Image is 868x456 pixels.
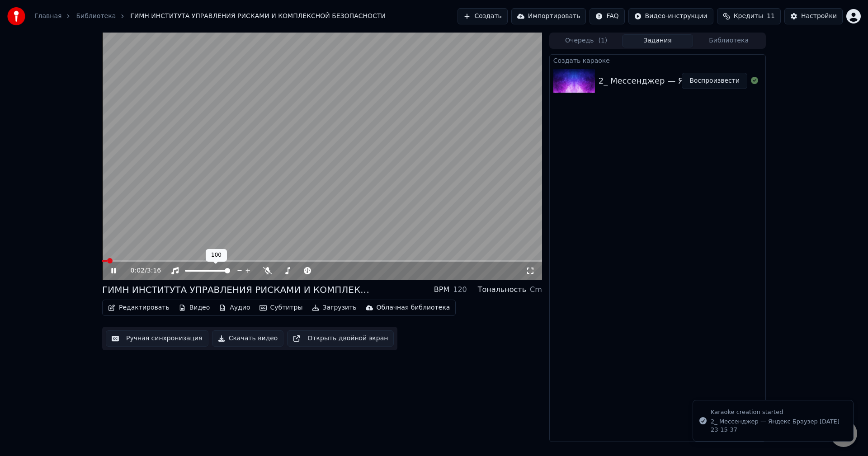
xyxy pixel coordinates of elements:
[530,284,542,295] div: Cm
[256,301,307,314] button: Субтитры
[478,284,526,295] div: Тональность
[287,330,394,347] button: Открыть двойной экран
[131,266,145,275] span: 0:02
[622,34,693,47] button: Задания
[377,303,450,312] div: Облачная библиотека
[717,8,781,24] button: Кредиты11
[734,12,763,21] span: Кредиты
[511,8,586,24] button: Импортировать
[550,55,765,66] div: Создать караоке
[590,8,624,24] button: FAQ
[598,36,607,45] span: ( 1 )
[628,8,713,24] button: Видео-инструкции
[599,75,816,87] div: 2_ Мессенджер — Яндекс Браузер [DATE] 23-15-37
[682,73,747,89] button: Воспроизвести
[308,301,360,314] button: Загрузить
[34,12,386,21] nav: breadcrumb
[175,301,214,314] button: Видео
[784,8,843,24] button: Настройки
[106,330,208,347] button: Ручная синхронизация
[130,12,386,21] span: ГИМН ИНСТИТУТА УПРАВЛЕНИЯ РИСКАМИ И КОМПЛЕКСНОЙ БЕЗОПАСНОСТИ
[434,284,449,295] div: BPM
[215,301,254,314] button: Аудио
[767,12,775,21] span: 11
[711,408,846,417] div: Karaoke creation started
[453,284,467,295] div: 120
[693,34,764,47] button: Библиотека
[801,12,837,21] div: Настройки
[34,12,61,21] a: Главная
[102,283,373,296] div: ГИМН ИНСТИТУТА УПРАВЛЕНИЯ РИСКАМИ И КОМПЛЕКСНОЙ БЕЗОПАСНОСТИ
[104,301,173,314] button: Редактировать
[551,34,622,47] button: Очередь
[147,266,161,275] span: 3:16
[76,12,116,21] a: Библиотека
[131,266,152,275] div: /
[711,418,846,434] div: 2_ Мессенджер — Яндекс Браузер [DATE] 23-15-37
[212,330,284,347] button: Скачать видео
[458,8,507,24] button: Создать
[7,7,25,25] img: youka
[206,249,227,262] div: 100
